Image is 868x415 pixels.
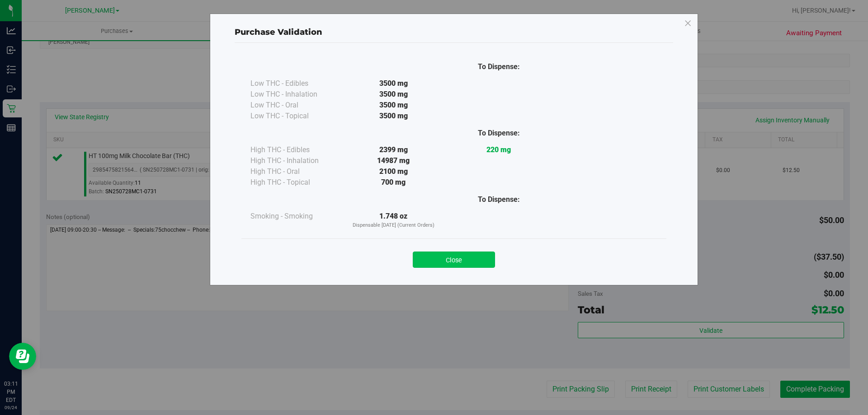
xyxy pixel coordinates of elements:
[250,177,341,188] div: High THC - Topical
[413,252,495,268] button: Close
[341,145,446,155] div: 2399 mg
[9,343,36,370] iframe: Resource center
[341,155,446,166] div: 14987 mg
[341,222,446,229] p: Dispensable [DATE] (Current Orders)
[341,78,446,89] div: 3500 mg
[250,89,341,100] div: Low THC - Inhalation
[341,211,446,229] div: 1.748 oz
[446,128,552,139] div: To Dispense:
[250,155,341,166] div: High THC - Inhalation
[250,111,341,121] div: Low THC - Topical
[235,27,322,37] span: Purchase Validation
[341,89,446,100] div: 3500 mg
[250,145,341,155] div: High THC - Edibles
[250,78,341,89] div: Low THC - Edibles
[486,145,511,154] strong: 220 mg
[250,100,341,111] div: Low THC - Oral
[341,111,446,121] div: 3500 mg
[250,211,341,222] div: Smoking - Smoking
[446,194,552,205] div: To Dispense:
[341,100,446,111] div: 3500 mg
[250,166,341,177] div: High THC - Oral
[341,177,446,188] div: 700 mg
[341,166,446,177] div: 2100 mg
[446,61,552,72] div: To Dispense:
